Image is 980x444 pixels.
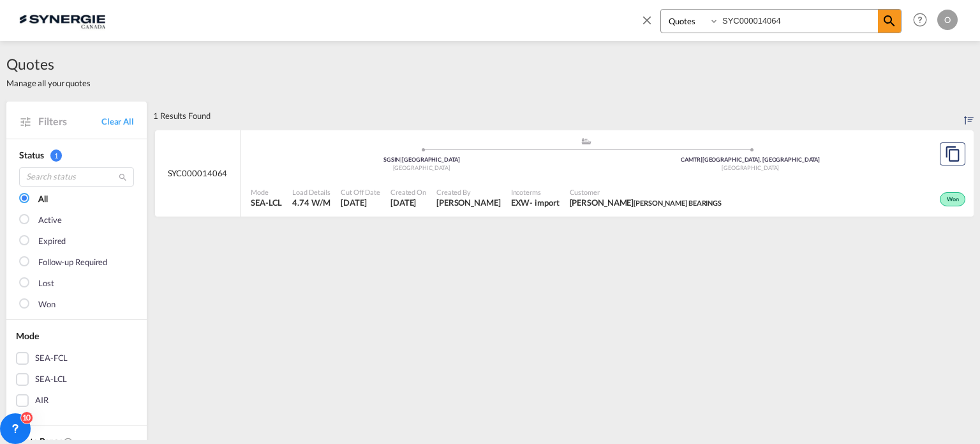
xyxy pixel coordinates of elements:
[940,142,965,165] button: Copy Quote
[701,156,702,163] span: |
[19,167,134,187] input: Search status
[570,187,722,197] span: Customer
[19,149,43,160] span: Status
[383,156,460,163] span: SGSIN [GEOGRAPHIC_DATA]
[6,54,91,74] span: Quotes
[101,116,134,127] a: Clear All
[292,187,330,197] span: Load Details
[511,187,560,197] span: Incoterms
[640,13,654,27] md-icon: icon-close
[937,10,958,30] div: O
[400,156,402,163] span: |
[436,197,501,208] span: Rosa Ho
[35,352,68,365] div: SEA-FCL
[945,146,960,162] md-icon: assets/icons/custom/copyQuote.svg
[155,130,974,217] div: SYC000014064 assets/icons/custom/ship-fill.svgassets/icons/custom/roll-o-plane.svgOriginSingapore...
[390,187,426,197] span: Created On
[251,187,282,197] span: Mode
[940,192,965,206] div: Won
[16,330,39,341] span: Mode
[511,197,530,208] div: EXW
[38,114,101,128] span: Filters
[38,214,61,227] div: Active
[38,277,54,290] div: Lost
[570,197,722,208] span: ADAM LENETSKY ALLEN BEARINGS
[6,77,91,89] span: Manage all your quotes
[681,156,820,163] span: CAMTR [GEOGRAPHIC_DATA], [GEOGRAPHIC_DATA]
[964,102,974,130] div: Sort by: Created On
[579,138,594,144] md-icon: assets/icons/custom/ship-fill.svg
[38,235,66,248] div: Expired
[640,9,660,40] span: icon-close
[19,149,134,162] div: Status 1
[292,197,330,208] span: 4.74 W/M
[909,9,937,32] div: Help
[168,167,228,179] span: SYC000014064
[153,102,211,130] div: 1 Results Found
[16,394,137,407] md-checkbox: AIR
[909,9,931,31] span: Help
[35,373,67,386] div: SEA-LCL
[38,193,48,206] div: All
[878,10,901,33] span: icon-magnify
[118,172,128,182] md-icon: icon-magnify
[38,298,56,311] div: Won
[16,373,137,386] md-checkbox: SEA-LCL
[50,149,62,162] span: 1
[38,256,107,269] div: Follow-up Required
[530,197,559,208] div: - import
[947,195,962,204] span: Won
[511,197,560,208] div: EXW import
[390,197,426,208] span: 14 Aug 2025
[251,197,282,208] span: SEA-LCL
[393,164,450,171] span: [GEOGRAPHIC_DATA]
[722,164,779,171] span: [GEOGRAPHIC_DATA]
[341,187,380,197] span: Cut Off Date
[341,197,380,208] span: 14 Aug 2025
[35,394,48,407] div: AIR
[436,187,501,197] span: Created By
[882,13,897,29] md-icon: icon-magnify
[719,10,878,32] input: Enter Quotation Number
[634,199,722,207] span: [PERSON_NAME] BEARINGS
[19,6,105,34] img: 1f56c880d42311ef80fc7dca854c8e59.png
[16,352,137,365] md-checkbox: SEA-FCL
